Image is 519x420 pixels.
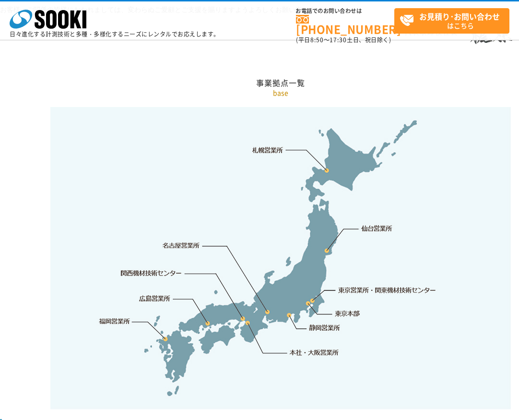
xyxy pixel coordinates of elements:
[400,9,509,33] span: はこちら
[99,316,130,326] a: 福岡営業所
[335,309,360,319] a: 東京本部
[296,8,394,14] span: お電話でのお問い合わせは
[339,285,437,295] a: 東京営業所・関東機材技術センター
[330,36,347,44] span: 17:30
[296,36,391,44] span: (平日 ～ 土日、祝日除く)
[394,8,509,34] a: お見積り･お問い合わせはこちら
[289,348,339,357] a: 本社・大阪営業所
[121,268,182,278] a: 関西機材技術センター
[163,241,200,251] a: 名古屋営業所
[296,15,394,35] a: [PHONE_NUMBER]
[50,107,511,409] img: 事業拠点一覧
[361,224,392,233] a: 仙台営業所
[419,11,500,22] strong: お見積り･お問い合わせ
[10,31,220,37] p: 日々進化する計測技術と多種・多様化するニーズにレンタルでお応えします。
[140,293,171,303] a: 広島営業所
[309,323,340,333] a: 静岡営業所
[252,145,283,155] a: 札幌営業所
[310,36,324,44] span: 8:50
